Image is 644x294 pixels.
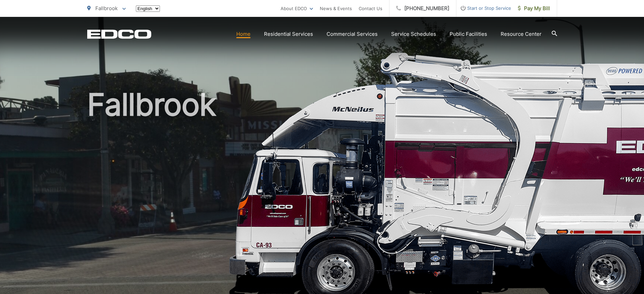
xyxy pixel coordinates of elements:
[518,4,550,12] span: Pay My Bill
[236,30,251,38] a: Home
[501,30,542,38] a: Resource Center
[95,5,118,11] span: Fallbrook
[327,30,378,38] a: Commercial Services
[359,4,382,12] a: Contact Us
[450,30,487,38] a: Public Facilities
[320,4,352,12] a: News & Events
[391,30,436,38] a: Service Schedules
[87,29,151,39] a: EDCD logo. Return to the homepage.
[136,5,160,12] select: Select a language
[281,4,313,12] a: About EDCO
[264,30,313,38] a: Residential Services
